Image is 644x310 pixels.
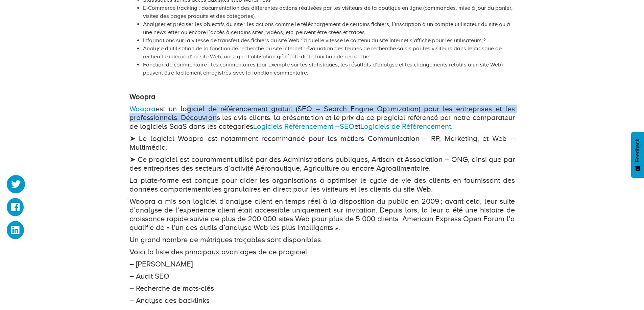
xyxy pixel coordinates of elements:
[129,248,515,256] p: Voici la liste des principaux avantages de ce progiciel :
[129,284,515,293] p: – Recherche de mots-clés
[253,122,340,131] a: Logiciels Référencement –
[129,176,515,194] p: La plate-forme est conçue pour aider les organisations à optimiser le cycle de vie des clients en...
[143,20,515,36] li: Analyser et préciser les objectifs du site : les actions comme le téléchargement de certains fich...
[635,139,641,162] span: Feedback
[340,122,354,131] a: SEO
[143,45,515,61] li: Analyse d’utilisation de la fonction de recherche du site Internet : évaluation des termes de rec...
[143,4,515,20] li: E-Commerce tracking : documentation des différentes actions réalisées par les visiteurs de la bou...
[129,105,515,131] p: est un logiciel de référencement gratuit (SEO – Search Engine Optimization) pour les entreprises ...
[129,197,515,232] p: Woopra a mis son logiciel d’analyse client en temps réel à la disposition du public en 2009 ; ava...
[129,260,515,269] p: – [PERSON_NAME]
[143,36,515,45] li: Informations sur la vitesse de transfert des fichiers du site Web : à quelle vitesse le contenu d...
[129,155,515,173] p: ➤ Ce progiciel est couramment utilisé par des Administrations publiques, Artisan et Association –...
[129,296,515,305] p: – Analyse des backlinks
[143,61,515,77] li: Fonction de commentaire : les commentaires (par exemple sur les statistiques, les résultats d’ana...
[129,272,515,281] p: – Audit SEO
[129,134,515,152] p: ➤ Le logiciel Woopra est notamment recommandé pour les métiers Communication – RP, Marketing, et ...
[631,132,644,178] button: Feedback - Afficher l’enquête
[129,105,156,113] a: Woopra
[129,92,156,101] strong: Woopra
[129,235,515,244] p: Un grand nombre de métriques traçables sont disponibles.
[360,122,451,131] a: Logiciels de Référencement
